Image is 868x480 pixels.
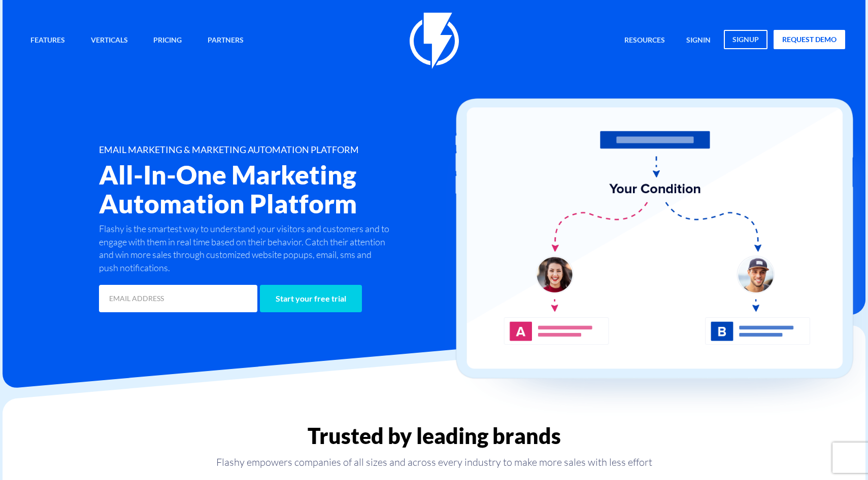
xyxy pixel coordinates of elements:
[200,30,251,52] a: Partners
[617,30,673,52] a: Resources
[23,30,73,52] a: Features
[3,424,865,448] h2: Trusted by leading brands
[99,160,495,217] h2: All-In-One Marketing Automation Platform
[774,30,845,49] a: request demo
[724,30,767,49] a: signup
[99,223,392,275] p: Flashy is the smartest way to understand your visitors and customers and to engage with them in r...
[99,285,257,312] input: EMAIL ADDRESS
[99,145,495,155] h1: EMAIL MARKETING & MARKETING AUTOMATION PLATFORM
[146,30,189,52] a: Pricing
[83,30,136,52] a: Verticals
[260,285,362,312] input: Start your free trial
[679,30,718,52] a: signin
[3,455,865,469] p: Flashy empowers companies of all sizes and across every industry to make more sales with less effort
